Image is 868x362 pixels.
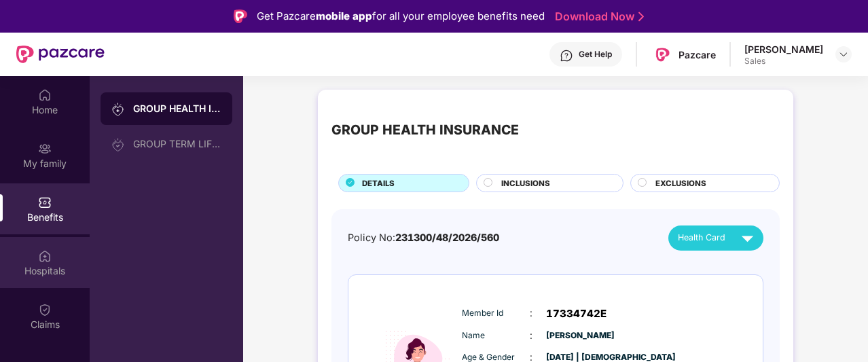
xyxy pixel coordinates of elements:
div: Sales [744,56,823,67]
span: : [530,306,532,321]
span: INCLUSIONS [501,177,550,189]
span: 231300/48/2026/560 [395,232,499,243]
span: [PERSON_NAME] [546,329,614,342]
strong: mobile app [316,10,372,22]
img: Logo [234,10,247,23]
span: Name [462,329,530,342]
button: Health Card [668,225,763,251]
div: GROUP HEALTH INSURANCE [133,102,221,115]
div: GROUP HEALTH INSURANCE [331,120,519,141]
span: 17334742E [546,306,607,322]
img: svg+xml;base64,PHN2ZyBpZD0iQmVuZWZpdHMiIHhtbG5zPSJodHRwOi8vd3d3LnczLm9yZy8yMDAwL3N2ZyIgd2lkdGg9Ij... [38,196,52,209]
img: svg+xml;base64,PHN2ZyB3aWR0aD0iMjAiIGhlaWdodD0iMjAiIHZpZXdCb3g9IjAgMCAyMCAyMCIgZmlsbD0ibm9uZSIgeG... [111,138,125,151]
div: Pazcare [679,48,716,61]
img: svg+xml;base64,PHN2ZyB4bWxucz0iaHR0cDovL3d3dy53My5vcmcvMjAwMC9zdmciIHZpZXdCb3g9IjAgMCAyNCAyNCIgd2... [736,226,759,250]
img: svg+xml;base64,PHN2ZyBpZD0iQ2xhaW0iIHhtbG5zPSJodHRwOi8vd3d3LnczLm9yZy8yMDAwL3N2ZyIgd2lkdGg9IjIwIi... [38,303,52,316]
span: EXCLUSIONS [655,177,706,189]
img: svg+xml;base64,PHN2ZyBpZD0iSGVscC0zMngzMiIgeG1sbnM9Imh0dHA6Ly93d3cudzMub3JnLzIwMDAvc3ZnIiB3aWR0aD... [560,49,573,62]
img: svg+xml;base64,PHN2ZyB3aWR0aD0iMjAiIGhlaWdodD0iMjAiIHZpZXdCb3g9IjAgMCAyMCAyMCIgZmlsbD0ibm9uZSIgeG... [38,142,52,156]
div: [PERSON_NAME] [744,43,823,56]
span: : [530,328,532,343]
img: svg+xml;base64,PHN2ZyBpZD0iSG9tZSIgeG1sbnM9Imh0dHA6Ly93d3cudzMub3JnLzIwMDAvc3ZnIiB3aWR0aD0iMjAiIG... [38,88,52,102]
div: Policy No: [348,230,499,246]
img: svg+xml;base64,PHN2ZyBpZD0iSG9zcGl0YWxzIiB4bWxucz0iaHR0cDovL3d3dy53My5vcmcvMjAwMC9zdmciIHdpZHRoPS... [38,249,52,263]
img: Pazcare_Logo.png [653,45,672,65]
div: Get Pazcare for all your employee benefits need [257,8,545,24]
img: New Pazcare Logo [16,46,105,63]
a: Download Now [555,10,640,24]
span: Health Card [678,231,725,245]
span: Member Id [462,307,530,320]
img: svg+xml;base64,PHN2ZyBpZD0iRHJvcGRvd24tMzJ4MzIiIHhtbG5zPSJodHRwOi8vd3d3LnczLm9yZy8yMDAwL3N2ZyIgd2... [838,49,849,60]
img: Stroke [638,10,644,24]
img: svg+xml;base64,PHN2ZyB3aWR0aD0iMjAiIGhlaWdodD0iMjAiIHZpZXdCb3g9IjAgMCAyMCAyMCIgZmlsbD0ibm9uZSIgeG... [111,103,125,116]
div: Get Help [579,49,612,60]
span: DETAILS [362,177,395,189]
div: GROUP TERM LIFE INSURANCE [133,139,221,149]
